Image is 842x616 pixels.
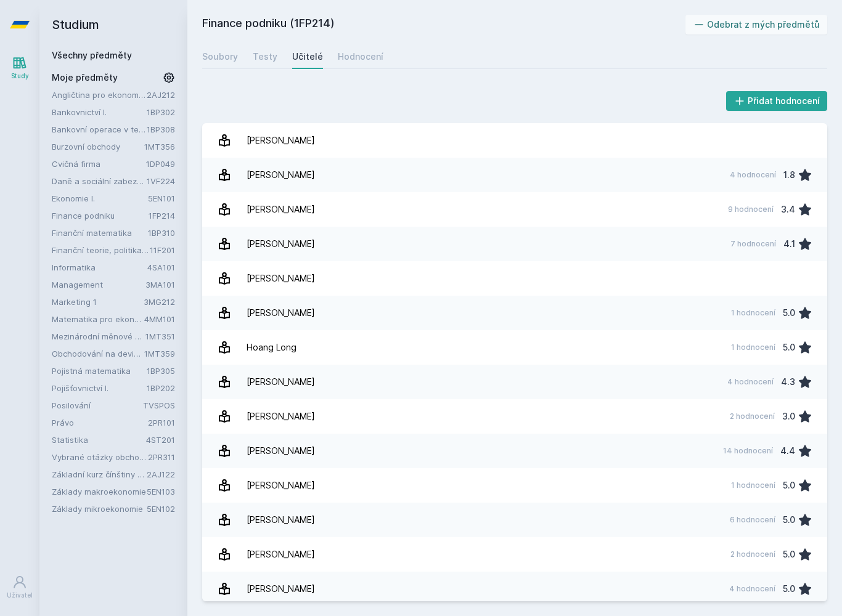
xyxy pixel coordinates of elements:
[247,163,315,187] div: [PERSON_NAME]
[52,227,148,239] a: Finanční matematika
[723,446,773,456] div: 14 hodnocení
[148,228,175,238] a: 1BP310
[143,400,175,410] a: TVSPOS
[52,175,147,187] a: Daně a sociální zabezpečení
[202,44,238,69] a: Soubory
[149,211,175,221] a: 1FP214
[146,435,175,445] a: 4ST201
[202,15,685,34] h2: Finance podniku (1FP214)
[782,404,795,429] div: 3.0
[783,473,795,498] div: 5.0
[202,572,827,606] a: [PERSON_NAME] 4 hodnocení 5.0
[52,158,146,170] a: Cvičná firma
[52,261,147,274] a: Informatika
[148,418,175,428] a: 2PR101
[731,308,775,318] div: 1 hodnocení
[148,193,175,203] a: 5EN101
[52,209,149,222] a: Finance podniku
[338,51,383,63] div: Hodnocení
[52,192,148,205] a: Ekonomie I.
[730,515,775,525] div: 6 hodnocení
[202,537,827,572] a: [PERSON_NAME] 2 hodnocení 5.0
[145,280,175,290] a: 3MA101
[731,342,775,352] div: 1 hodnocení
[726,91,828,111] button: Přidat hodnocení
[147,262,175,272] a: 4SA101
[247,266,315,291] div: [PERSON_NAME]
[292,51,323,63] div: Učitelé
[52,399,143,411] a: Posilování
[202,227,827,261] a: [PERSON_NAME] 7 hodnocení 4.1
[729,584,775,594] div: 4 hodnocení
[52,89,147,101] a: Angličtina pro ekonomická studia 2 (B2/C1)
[52,244,150,256] a: Finanční teorie, politika a instituce
[52,50,132,60] a: Všechny předměty
[147,383,175,393] a: 1BP202
[202,296,827,330] a: [PERSON_NAME] 1 hodnocení 5.0
[247,370,315,394] div: [PERSON_NAME]
[202,51,238,63] div: Soubory
[147,124,175,134] a: 1BP308
[52,468,147,480] a: Základní kurz čínštiny B (A1)
[730,239,776,249] div: 7 hodnocení
[202,330,827,365] a: Hoang Long 1 hodnocení 5.0
[731,480,775,490] div: 1 hodnocení
[52,71,118,84] span: Moje předměty
[147,107,175,117] a: 1BP302
[2,49,37,87] a: Study
[728,205,774,214] div: 9 hodnocení
[144,297,175,307] a: 3MG212
[150,245,175,255] a: 11F201
[147,90,175,100] a: 2AJ212
[780,439,795,463] div: 4.4
[52,434,146,446] a: Statistika
[52,503,147,515] a: Základy mikroekonomie
[147,469,175,479] a: 2AJ122
[247,439,315,463] div: [PERSON_NAME]
[146,159,175,169] a: 1DP049
[247,577,315,601] div: [PERSON_NAME]
[145,331,175,341] a: 1MT351
[727,377,774,387] div: 4 hodnocení
[292,44,323,69] a: Učitelé
[147,176,175,186] a: 1VF224
[247,542,315,567] div: [PERSON_NAME]
[52,330,145,342] a: Mezinárodní měnové a finanční instituce
[202,192,827,227] a: [PERSON_NAME] 9 hodnocení 3.4
[11,71,29,81] div: Study
[730,170,776,180] div: 4 hodnocení
[202,261,827,296] a: [PERSON_NAME]
[148,452,175,462] a: 2PR311
[202,434,827,468] a: [PERSON_NAME] 14 hodnocení 4.4
[247,508,315,532] div: [PERSON_NAME]
[147,487,175,496] a: 5EN103
[52,485,147,498] a: Základy makroekonomie
[52,313,144,325] a: Matematika pro ekonomy
[247,335,296,360] div: Hoang Long
[52,123,147,136] a: Bankovní operace v teorii a praxi
[247,473,315,498] div: [PERSON_NAME]
[202,123,827,158] a: [PERSON_NAME]
[52,365,147,377] a: Pojistná matematika
[253,51,277,63] div: Testy
[253,44,277,69] a: Testy
[730,411,775,421] div: 2 hodnocení
[202,158,827,192] a: [PERSON_NAME] 4 hodnocení 1.8
[783,577,795,601] div: 5.0
[52,416,148,429] a: Právo
[783,232,795,256] div: 4.1
[781,370,795,394] div: 4.3
[52,140,144,153] a: Burzovní obchody
[2,569,37,606] a: Uživatel
[202,399,827,434] a: [PERSON_NAME] 2 hodnocení 3.0
[685,15,828,34] button: Odebrat z mých předmětů
[247,301,315,325] div: [PERSON_NAME]
[147,366,175,376] a: 1BP305
[144,349,175,359] a: 1MT359
[783,163,795,187] div: 1.8
[202,503,827,537] a: [PERSON_NAME] 6 hodnocení 5.0
[52,278,145,291] a: Management
[247,232,315,256] div: [PERSON_NAME]
[144,142,175,152] a: 1MT356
